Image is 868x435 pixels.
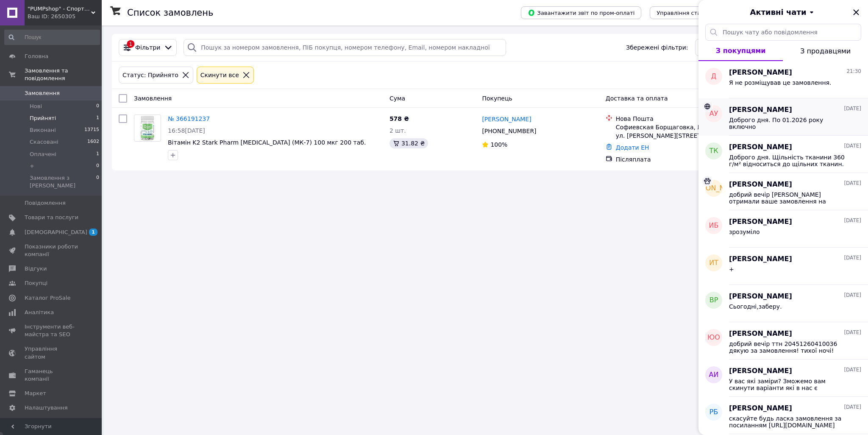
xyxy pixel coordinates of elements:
[709,146,718,156] span: ТК
[25,214,78,221] span: Товари та послуги
[184,39,506,56] input: Пошук за номером замовлення, ПІБ покупця, номером телефону, Email, номером накладної
[783,41,868,61] button: З продавцями
[844,366,861,374] span: [DATE]
[168,115,210,122] a: № 366191237
[168,139,366,146] a: Вітамін K2 Stark Pharm [MEDICAL_DATA] (МК-7) 100 мкг 200 таб.
[729,217,792,227] span: [PERSON_NAME]
[844,254,861,262] span: [DATE]
[709,370,719,380] span: Аи
[96,162,99,170] span: 0
[698,136,868,173] button: ТК[PERSON_NAME][DATE]Доброго дня. Щільність тканини 360 г/м² відноситься до щільних тканин. Такий...
[521,6,641,19] button: Завантажити звіт по пром-оплаті
[616,155,747,164] div: Післяплата
[140,115,156,141] img: Фото товару
[844,180,861,187] span: [DATE]
[25,390,46,397] span: Маркет
[729,303,782,310] span: Сьогодні,заберу.
[25,368,78,383] span: Гаманець компанії
[698,285,868,322] button: ВР[PERSON_NAME][DATE]Сьогодні,заберу.
[96,103,99,110] span: 0
[482,115,531,123] a: [PERSON_NAME]
[89,229,97,236] span: 1
[134,114,161,142] a: Фото товару
[729,266,734,273] span: +
[25,279,47,287] span: Покупці
[846,68,861,75] span: 21:30
[729,229,760,235] span: зрозуміло
[657,10,721,16] span: Управління статусами
[729,378,849,391] span: У вас які заміри? Зможемо вам скинути варіанти які в нас є
[729,68,792,78] span: [PERSON_NAME]
[25,294,70,302] span: Каталог ProSale
[84,126,99,134] span: 13715
[729,142,792,152] span: [PERSON_NAME]
[199,70,241,80] div: Cкинути все
[729,329,792,339] span: [PERSON_NAME]
[96,174,99,190] span: 0
[25,53,48,60] span: Головна
[698,360,868,397] button: Аи[PERSON_NAME][DATE]У вас які заміри? Зможемо вам скинути варіанти які в нас є
[729,415,849,429] span: скасуйте будь ласка замовлення за посиланням [URL][DOMAIN_NAME]
[28,5,91,13] span: "PUMPshop" - Спортивне харчування
[716,47,766,55] span: З покупцями
[844,142,861,150] span: [DATE]
[729,154,849,167] span: Доброго дня. Щільність тканини 360 г/м² відноситься до щільних тканин. Такий показник говорить пр...
[709,258,718,268] span: ИТ
[25,199,66,207] span: Повідомлення
[30,138,58,146] span: Скасовані
[844,292,861,299] span: [DATE]
[389,138,428,148] div: 31.82 ₴
[698,41,783,61] button: З покупцями
[389,127,406,134] span: 2 шт.
[389,95,405,102] span: Cума
[844,105,861,112] span: [DATE]
[168,127,205,134] span: 16:58[DATE]
[25,404,68,412] span: Налаштування
[722,7,844,18] button: Активні чати
[606,95,668,102] span: Доставка та оплата
[25,309,54,316] span: Аналітика
[30,114,56,122] span: Прийняті
[528,9,634,17] span: Завантажити звіт по пром-оплаті
[134,95,172,102] span: Замовлення
[30,151,56,158] span: Оплачені
[698,98,868,136] button: АУ[PERSON_NAME][DATE]Доброго дня. По 01.2026 року включно
[709,407,718,417] span: РБ
[650,6,728,19] button: Управління статусами
[729,117,849,130] span: Доброго дня. По 01.2026 року включно
[30,162,34,170] span: +
[851,7,861,17] button: Закрити
[96,151,99,158] span: 1
[616,144,649,151] a: Додати ЕН
[25,265,47,273] span: Відгуки
[698,173,868,210] button: [PERSON_NAME][PERSON_NAME][DATE]добрий вечір [PERSON_NAME] отримали ваше замовлення на [US_STATE]...
[28,13,102,20] div: Ваш ID: 2650305
[121,70,180,80] div: Статус: Прийнято
[844,217,861,224] span: [DATE]
[698,61,868,98] button: Д[PERSON_NAME]21:30Я не розміщував це замовлення.
[729,340,849,354] span: добрий вечір ттн 20451260410036 дякую за замовлення! тихої ночі!
[709,296,718,305] span: ВР
[30,174,96,190] span: Замовлення з [PERSON_NAME]
[750,7,806,18] span: Активні чати
[709,221,719,231] span: ИБ
[698,322,868,360] button: ЮО[PERSON_NAME][DATE]добрий вечір ттн 20451260410036 дякую за замовлення! тихої ночі!
[729,79,831,86] span: Я не розміщував це замовлення.
[127,8,213,18] h1: Список замовлень
[709,109,718,119] span: АУ
[686,184,742,193] span: [PERSON_NAME]
[698,248,868,285] button: ИТ[PERSON_NAME][DATE]+
[25,323,78,338] span: Інструменти веб-майстра та SEO
[626,43,688,52] span: Збережені фільтри:
[25,345,78,360] span: Управління сайтом
[729,366,792,376] span: [PERSON_NAME]
[30,126,56,134] span: Виконані
[698,210,868,248] button: ИБ[PERSON_NAME][DATE]зрозуміло
[87,138,99,146] span: 1602
[25,67,102,82] span: Замовлення та повідомлення
[482,128,536,134] span: [PHONE_NUMBER]
[729,105,792,115] span: [PERSON_NAME]
[729,180,792,190] span: [PERSON_NAME]
[616,123,747,140] div: Софиевская Борщаговка, №5 (до 30 кг): ул. [PERSON_NAME][STREET_ADDRESS]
